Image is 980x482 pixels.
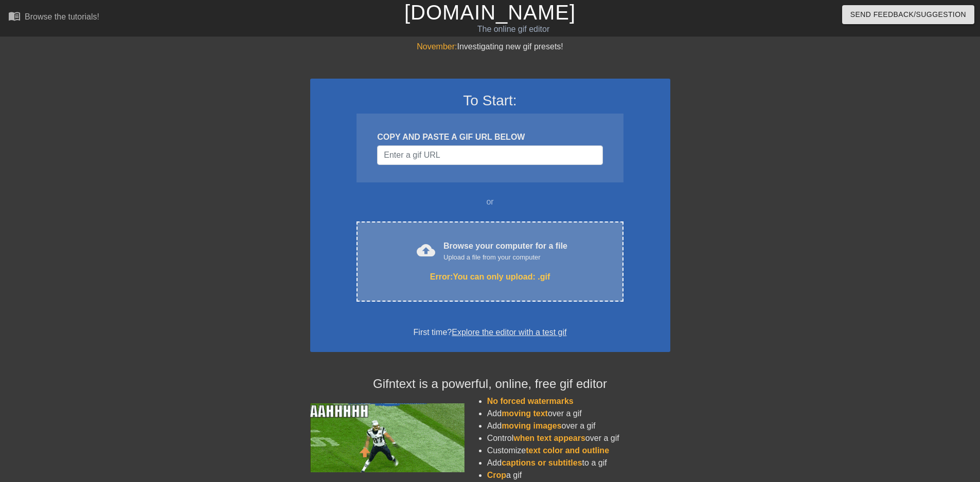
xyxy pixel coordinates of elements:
[502,409,548,418] span: moving text
[324,92,657,109] h3: To Start:
[377,145,602,165] input: Username
[487,407,670,420] li: Add over a gif
[417,42,457,51] span: November:
[324,326,657,339] div: First time?
[310,377,670,392] h4: Gifntext is a powerful, online, free gif editor
[378,271,601,283] div: Error: You can only upload: .gif
[452,328,566,337] a: Explore the editor with a test gif
[25,12,99,21] div: Browse the tutorials!
[443,240,567,263] div: Browse your computer for a file
[487,457,670,469] li: Add to a gif
[487,444,670,457] li: Customize
[842,5,974,24] button: Send Feedback/Suggestion
[502,458,582,467] span: captions or subtitles
[310,41,670,53] div: Investigating new gif presets!
[850,8,966,21] span: Send Feedback/Suggestion
[417,241,435,259] span: cloud_upload
[526,446,609,455] span: text color and outline
[487,469,670,481] li: a gif
[502,421,561,430] span: moving images
[337,196,644,208] div: or
[404,1,576,24] a: [DOMAIN_NAME]
[443,252,567,263] div: Upload a file from your computer
[513,434,585,442] span: when text appears
[8,10,21,22] span: menu_book
[487,471,506,479] span: Crop
[310,403,465,472] img: football_small.gif
[377,131,602,143] div: COPY AND PASTE A GIF URL BELOW
[487,420,670,432] li: Add over a gif
[332,23,695,35] div: The online gif editor
[487,432,670,444] li: Control over a gif
[8,10,99,26] a: Browse the tutorials!
[487,397,574,405] span: No forced watermarks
